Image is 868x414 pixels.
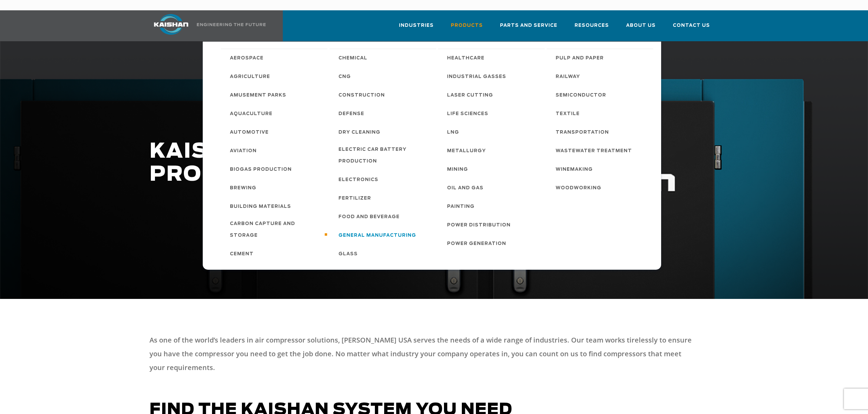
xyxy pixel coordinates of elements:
[332,226,436,244] a: General Manufacturing
[332,244,436,263] a: Glass
[223,104,327,123] a: Aquaculture
[332,86,436,104] a: Construction
[626,22,656,30] span: About Us
[223,141,327,160] a: Aviation
[230,201,291,213] span: Building Materials
[556,127,609,138] span: Transportation
[332,170,436,189] a: Electronics
[447,238,506,250] span: Power Generation
[230,145,257,157] span: Aviation
[223,160,327,178] a: Biogas Production
[332,104,436,123] a: Defense
[440,141,545,160] a: Metallurgy
[440,234,545,253] a: Power Generation
[556,182,601,194] span: Woodworking
[332,189,436,207] a: Fertilizer
[338,144,429,167] span: Electric Car Battery Production
[149,140,622,186] h1: KAISHAN PRODUCTS
[440,178,545,197] a: Oil and Gas
[145,10,267,41] a: Kaishan USA
[440,215,545,234] a: Power Distribution
[440,86,545,104] a: Laser Cutting
[230,90,286,101] span: Amusement Parks
[447,108,488,120] span: Life Sciences
[673,22,710,30] span: Contact Us
[230,53,264,64] span: Aerospace
[223,197,327,215] a: Building Materials
[399,22,434,30] span: Industries
[223,67,327,86] a: Agriculture
[451,16,483,40] a: Products
[223,86,327,104] a: Amusement Parks
[197,23,266,26] img: Engineering the future
[440,67,545,86] a: Industrial Gasses
[230,164,292,176] span: Biogas Production
[338,127,380,138] span: Dry Cleaning
[626,16,656,40] a: About Us
[230,108,272,120] span: Aquaculture
[332,48,436,67] a: Chemical
[338,71,351,83] span: CNG
[556,53,604,64] span: Pulp and Paper
[338,53,367,64] span: Chemical
[447,71,506,83] span: Industrial Gasses
[230,248,254,260] span: Cement
[575,22,609,30] span: Resources
[399,16,434,40] a: Industries
[556,71,580,83] span: Railway
[332,141,436,170] a: Electric Car Battery Production
[230,182,256,194] span: Brewing
[447,145,486,157] span: Metallurgy
[223,178,327,197] a: Brewing
[332,67,436,86] a: CNG
[447,201,475,213] span: Painting
[549,160,653,178] a: Winemaking
[440,123,545,141] a: LNG
[223,244,327,263] a: Cement
[549,141,653,160] a: Wastewater Treatment
[556,108,580,120] span: Textile
[549,178,653,197] a: Woodworking
[223,48,327,67] a: Aerospace
[447,127,459,138] span: LNG
[673,16,710,40] a: Contact Us
[556,90,606,101] span: Semiconductor
[230,71,270,83] span: Agriculture
[338,174,378,186] span: Electronics
[338,211,400,223] span: Food and Beverage
[556,164,593,176] span: Winemaking
[447,53,485,64] span: Healthcare
[338,108,364,120] span: Defense
[447,182,483,194] span: Oil and Gas
[338,248,358,260] span: Glass
[149,333,695,374] p: As one of the world’s leaders in air compressor solutions, [PERSON_NAME] USA serves the needs of ...
[440,197,545,215] a: Painting
[549,48,653,67] a: Pulp and Paper
[440,104,545,123] a: Life Sciences
[500,22,557,30] span: Parts and Service
[447,164,468,176] span: Mining
[451,22,483,30] span: Products
[549,123,653,141] a: Transportation
[223,123,327,141] a: Automotive
[230,127,269,138] span: Automotive
[145,14,197,35] img: kaishan logo
[575,16,609,40] a: Resources
[230,218,321,242] span: Carbon Capture and Storage
[447,90,493,101] span: Laser Cutting
[440,48,545,67] a: Healthcare
[549,67,653,86] a: Railway
[447,220,511,231] span: Power Distribution
[500,16,557,40] a: Parts and Service
[332,207,436,226] a: Food and Beverage
[549,86,653,104] a: Semiconductor
[338,90,385,101] span: Construction
[338,193,371,204] span: Fertilizer
[556,145,632,157] span: Wastewater Treatment
[338,230,416,242] span: General Manufacturing
[549,104,653,123] a: Textile
[332,123,436,141] a: Dry Cleaning
[223,215,327,244] a: Carbon Capture and Storage
[440,160,545,178] a: Mining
